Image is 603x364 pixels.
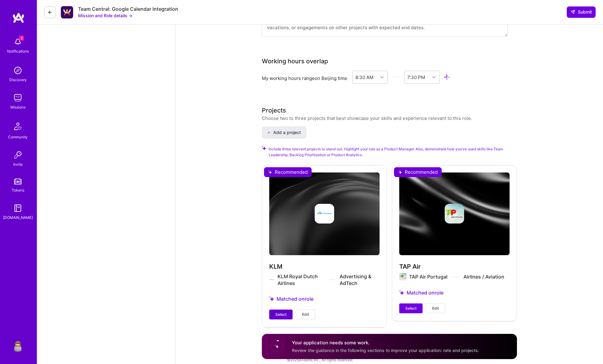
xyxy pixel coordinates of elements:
[407,74,425,80] div: 7:30 PM
[405,306,416,311] span: Select
[262,57,328,66] div: Working hours overlap
[567,6,596,18] button: Submit
[12,36,24,48] img: bell
[302,312,309,317] span: Edit
[7,48,29,54] div: Notifications
[78,6,178,12] div: Team Central: Google Calendar Integration
[3,214,33,221] div: [DOMAIN_NAME]
[380,76,384,79] i: icon Chevron
[432,76,435,79] i: icon Chevron
[262,75,347,81] div: My working hours range on Beijing time
[9,77,27,83] div: Discovery
[570,9,592,15] span: Submit
[292,339,479,346] h4: Your application needs some work.
[392,74,400,81] i: icon HorizontalInLineDivider
[426,303,445,313] button: Edit
[10,339,26,352] a: User Avatar
[355,74,373,80] div: 8:30 AM
[399,303,423,313] button: Select
[10,104,26,110] div: Missions
[262,126,306,139] button: Add a project
[267,129,301,136] span: Add a project
[292,348,479,353] span: Review the guidance in the following sections to improve your application: rate and projects.
[61,6,73,18] img: Company Logo
[12,149,24,161] img: Invite
[262,146,266,150] i: Check
[12,64,24,77] img: discovery
[8,134,28,140] div: Community
[78,12,132,19] button: Mission and Role details →
[570,10,575,14] i: icon SendLight
[269,146,517,158] span: Include three relevant projects to stand out. Highlight your role as a Product Manager. Also, dem...
[12,339,24,352] img: User Avatar
[269,310,293,319] button: Select
[12,12,25,23] img: logo
[12,187,24,193] div: Tokens
[296,310,315,319] button: Edit
[14,179,22,184] img: tokens
[12,202,24,214] img: guide book
[10,119,25,134] img: Community
[19,36,24,41] span: 2
[13,161,23,168] div: Invite
[267,131,270,134] i: icon PlusBlack
[262,115,472,121] div: Choose two to three projects that best showcase your skills and experience relevant to this role.
[12,92,24,104] img: teamwork
[275,312,286,317] span: Select
[48,10,53,15] i: icon LeftArrowDark
[432,306,439,311] span: Edit
[262,106,286,115] div: Projects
